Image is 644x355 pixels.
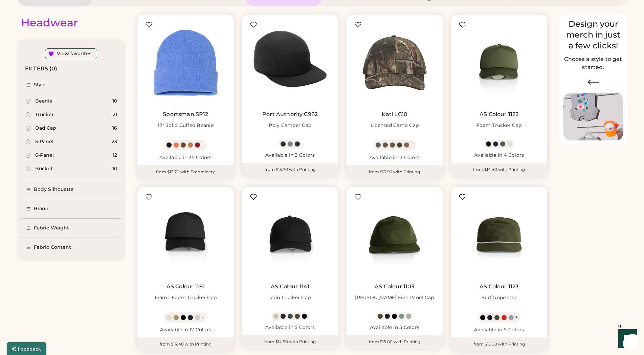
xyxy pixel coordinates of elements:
[137,337,234,351] div: from $14.40 with Printing
[371,122,419,129] div: Licensed Camo Cap
[155,294,217,301] div: Frame Foam Trucker Cap
[166,283,205,290] a: AS Colour 1161
[347,165,443,179] div: from $13.90 with Printing
[451,337,547,351] div: from $15.00 with Printing
[455,19,543,107] img: AS Colour 1122 Foam Trucker Cap
[262,111,318,118] a: Port Authority C982
[35,111,54,118] div: Trucker
[455,191,543,279] img: AS Colour 1123 Surf Rope Cap
[137,165,234,179] div: from $13.70 with Embroidery
[25,65,58,73] div: FILTERS (0)
[35,138,53,145] div: 5-Panel
[112,138,117,145] div: 23
[455,327,543,333] div: Available in 6 Colors
[112,165,117,172] div: 10
[35,152,54,159] div: 6-Panel
[112,98,117,105] div: 10
[351,154,439,161] div: Available in 11 Colors
[141,154,230,161] div: Available in 35 Colors
[351,19,439,107] img: Kati LC10 Licensed Camo Cap
[563,93,623,141] img: Image of Lisa Congdon Eye Print on T-Shirt and Hat
[410,141,414,149] div: +
[34,225,69,231] div: Fabric Weight
[347,335,443,349] div: from $15.00 with Printing
[382,111,407,118] a: Kati LC10
[612,325,641,354] iframe: Front Chat
[242,163,338,176] div: from $13.70 with Printing
[35,165,53,172] div: Bucket
[269,122,311,129] div: Poly Camper Cap
[158,122,214,129] div: 12" Solid Cuffed Beanie
[375,283,414,290] a: AS Colour 1103
[480,111,518,118] a: AS Colour 1122
[35,125,56,132] div: Dad Cap
[242,335,338,349] div: from $14.90 with Printing
[112,125,117,132] div: 16
[563,19,623,51] div: Design your merch in just a few clicks!
[480,283,518,290] a: AS Colour 1123
[201,141,204,149] div: +
[57,50,91,57] div: View favorites
[34,82,46,88] div: Style
[246,324,334,331] div: Available in 5 Colors
[451,163,547,176] div: from $14.40 with Printing
[476,122,521,129] div: Foam Trucker Cap
[271,283,309,290] a: AS Colour 1141
[113,152,117,159] div: 12
[351,324,439,331] div: Available in 5 Colors
[246,152,334,159] div: Available in 3 Colors
[515,314,518,321] div: +
[35,98,52,105] div: Beanie
[141,19,230,107] img: Sportsman SP12 12" Solid Cuffed Beanie
[246,191,334,279] img: AS Colour 1141 Icon Trucker Cap
[269,294,311,301] div: Icon Trucker Cap
[113,111,117,118] div: 21
[34,244,71,251] div: Fabric Content
[563,55,623,71] h2: Choose a style to get started.
[351,191,439,279] img: AS Colour 1103 Finn Five Panel Cap
[141,191,230,279] img: AS Colour 1161 Frame Foam Trucker Cap
[21,16,78,29] div: Headwear
[246,19,334,107] img: Port Authority C982 Poly Camper Cap
[455,152,543,159] div: Available in 4 Colors
[34,186,74,193] div: Body Silhouette
[141,327,230,333] div: Available in 12 Colors
[482,294,516,301] div: Surf Rope Cap
[201,314,204,321] div: +
[355,294,434,301] div: [PERSON_NAME] Five Panel Cap
[163,111,208,118] a: Sportsman SP12
[34,205,49,212] div: Brand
